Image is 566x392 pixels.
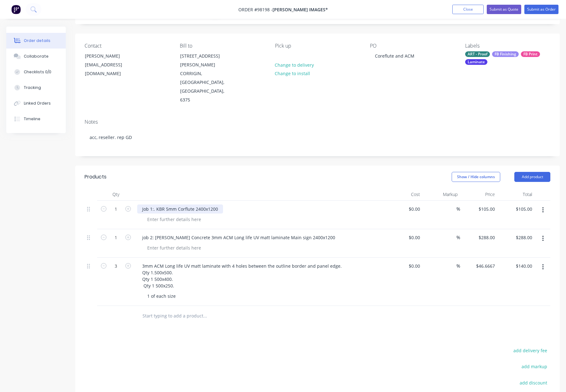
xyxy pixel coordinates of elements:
[85,173,106,181] div: Products
[180,69,232,104] div: CORRIGIN, [GEOGRAPHIC_DATA], [GEOGRAPHIC_DATA], 6375
[24,116,40,122] div: Timeline
[518,362,550,371] button: add markup
[497,188,535,201] div: Total
[273,7,328,13] span: [PERSON_NAME] Images*
[6,33,66,49] button: Order details
[6,95,66,111] button: Linked Orders
[275,43,360,49] div: Pick up
[85,60,137,78] div: [EMAIL_ADDRESS][DOMAIN_NAME]
[175,51,237,105] div: [STREET_ADDRESS][PERSON_NAME]CORRIGIN, [GEOGRAPHIC_DATA], [GEOGRAPHIC_DATA], 6375
[24,101,51,106] div: Linked Orders
[85,52,137,60] div: [PERSON_NAME]
[24,54,49,59] div: Collaborate
[460,188,497,201] div: Price
[370,43,455,49] div: PO
[465,51,490,57] div: ART - Proof
[6,80,66,95] button: Tracking
[516,378,550,387] button: add discount
[524,5,558,14] button: Submit as Order
[142,291,181,301] div: 1 of each size
[137,204,223,214] div: Job 1:. KBR 5mm Corflute 2400x1200
[452,5,484,14] button: Close
[137,233,340,242] div: job 2: [PERSON_NAME] Concrete 3mm ACM Long life UV matt laminate Main sign 2400x1200
[492,51,519,57] div: FB Finishing
[510,346,550,355] button: add delivery fee
[85,128,550,147] div: acc, reseller. rep GD
[180,52,232,69] div: [STREET_ADDRESS][PERSON_NAME]
[137,261,348,290] div: 3mm ACM Long life UV matt laminate with 4 holes between the outline border and panel edge. Qty 1....
[24,38,50,44] div: Order details
[6,49,66,64] button: Collaborate
[423,188,460,201] div: Markup
[6,111,66,127] button: Timeline
[180,43,265,49] div: Bill to
[456,205,460,213] span: %
[80,51,142,78] div: [PERSON_NAME][EMAIL_ADDRESS][DOMAIN_NAME]
[521,51,540,57] div: FB Print
[238,7,273,13] span: Order #98198 -
[24,69,51,75] div: Checklists 0/0
[142,310,267,322] input: Start typing to add a product...
[271,60,317,69] button: Change to delivery
[85,119,550,125] div: Notes
[11,5,21,14] img: Factory
[271,69,313,78] button: Change to install
[452,172,500,182] button: Show / Hide columns
[456,262,460,270] span: %
[97,188,135,201] div: Qty
[514,172,550,182] button: Add product
[24,85,41,90] div: Tracking
[465,59,487,65] div: Laminate
[385,188,423,201] div: Cost
[6,64,66,80] button: Checklists 0/0
[85,43,170,49] div: Contact
[370,51,419,60] div: Coreflute and ACM
[487,5,521,14] button: Submit as Quote
[465,43,550,49] div: Labels
[456,234,460,241] span: %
